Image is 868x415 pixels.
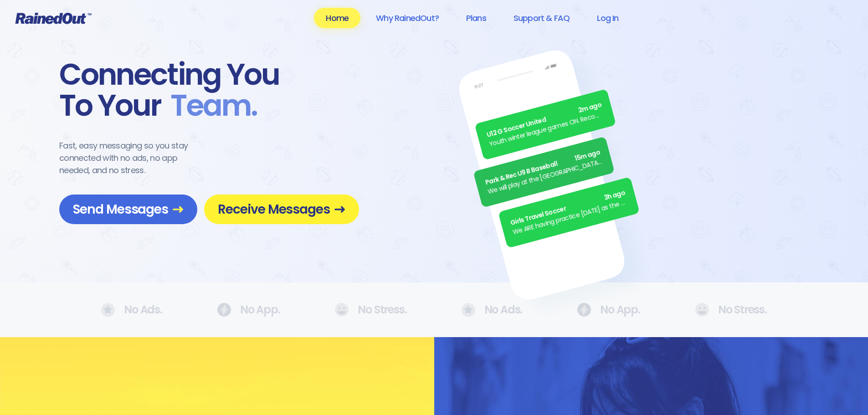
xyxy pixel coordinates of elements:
a: Why RainedOut? [364,8,451,28]
span: 15m ago [574,148,601,164]
div: No Stress. [695,303,767,317]
div: No Ads. [101,303,162,317]
img: No Ads. [334,303,349,317]
div: Youth winter league games ON. Recommend running shoes/sneakers for players as option for footwear. [488,109,606,149]
img: No Ads. [217,303,231,317]
div: Girls Travel Soccer [509,188,627,228]
div: We ARE having practice [DATE] as the sun is finally out. [512,197,629,237]
a: Home [314,8,360,28]
img: No Ads. [101,303,115,317]
div: Connecting You To Your [59,59,359,121]
div: No Stress. [334,303,406,317]
a: Log In [585,8,630,28]
a: Support & FAQ [502,8,581,28]
div: Park & Rec U9 B Baseball [484,148,601,188]
a: Send Messages [59,195,197,224]
span: 3h ago [603,188,626,203]
img: No Ads. [695,303,709,317]
div: No App. [217,303,280,317]
img: No Ads. [462,303,475,317]
div: No Ads. [462,303,523,317]
div: No App. [577,303,640,317]
span: Send Messages [73,201,184,217]
img: No Ads. [577,303,591,317]
a: Receive Messages [204,195,359,224]
span: Team . [161,90,257,121]
span: Receive Messages [218,201,345,217]
div: We will play at the [GEOGRAPHIC_DATA]. Wear white, be at the field by 5pm. [487,157,604,197]
div: Fast, easy messaging so you stay connected with no ads, no app needed, and no stress. [59,139,205,176]
span: 2m ago [577,100,603,116]
a: Plans [454,8,498,28]
div: U12 G Soccer United [486,100,603,140]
